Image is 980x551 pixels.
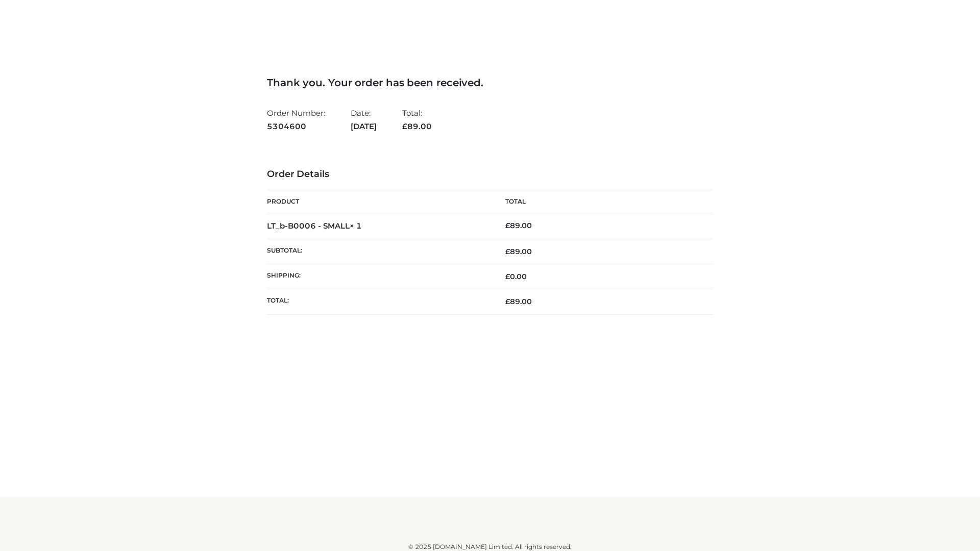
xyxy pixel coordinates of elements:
[505,247,510,256] span: £
[351,104,377,135] li: Date:
[402,121,432,131] span: 89.00
[505,297,510,306] span: £
[505,272,527,281] bdi: 0.00
[351,120,377,133] strong: [DATE]
[402,104,432,135] li: Total:
[267,104,325,135] li: Order Number:
[505,297,532,306] span: 89.00
[402,121,407,131] span: £
[505,221,532,230] bdi: 89.00
[267,169,713,180] h3: Order Details
[267,120,325,133] strong: 5304600
[505,272,510,281] span: £
[350,221,362,231] strong: × 1
[267,77,713,89] h3: Thank you. Your order has been received.
[505,221,510,230] span: £
[267,190,490,213] th: Product
[505,247,532,256] span: 89.00
[267,239,490,264] th: Subtotal:
[267,289,490,314] th: Total:
[490,190,713,213] th: Total
[267,264,490,289] th: Shipping:
[267,221,362,231] strong: LT_b-B0006 - SMALL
